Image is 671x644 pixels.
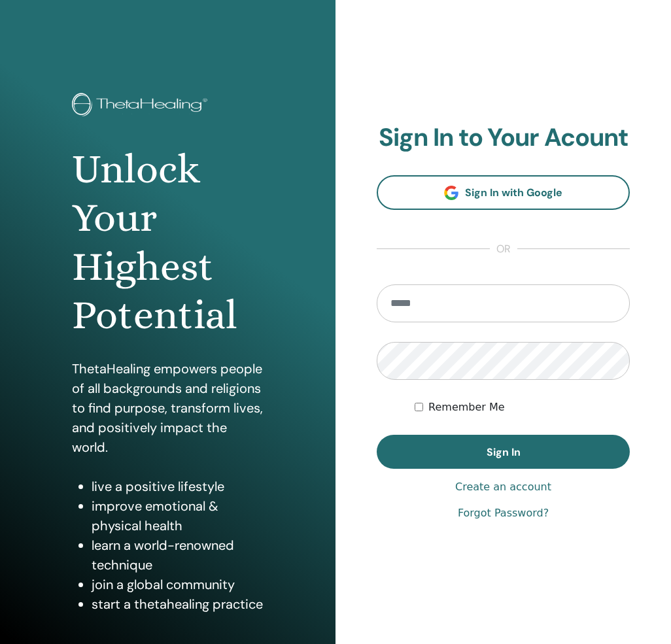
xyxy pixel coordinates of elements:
span: or [490,241,517,257]
button: Sign In [377,435,630,469]
a: Create an account [455,479,551,495]
p: ThetaHealing empowers people of all backgrounds and religions to find purpose, transform lives, a... [72,359,263,457]
li: live a positive lifestyle [92,477,263,496]
a: Forgot Password? [458,505,549,521]
li: join a global community [92,575,263,594]
a: Sign In with Google [377,175,630,210]
li: start a thetahealing practice [92,594,263,614]
span: Sign In [487,445,521,459]
li: learn a world-renowned technique [92,535,263,575]
label: Remember Me [428,399,505,415]
span: Sign In with Google [465,186,562,199]
li: improve emotional & physical health [92,496,263,535]
h2: Sign In to Your Acount [377,123,630,153]
h1: Unlock Your Highest Potential [72,145,263,340]
div: Keep me authenticated indefinitely or until I manually logout [415,399,630,415]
